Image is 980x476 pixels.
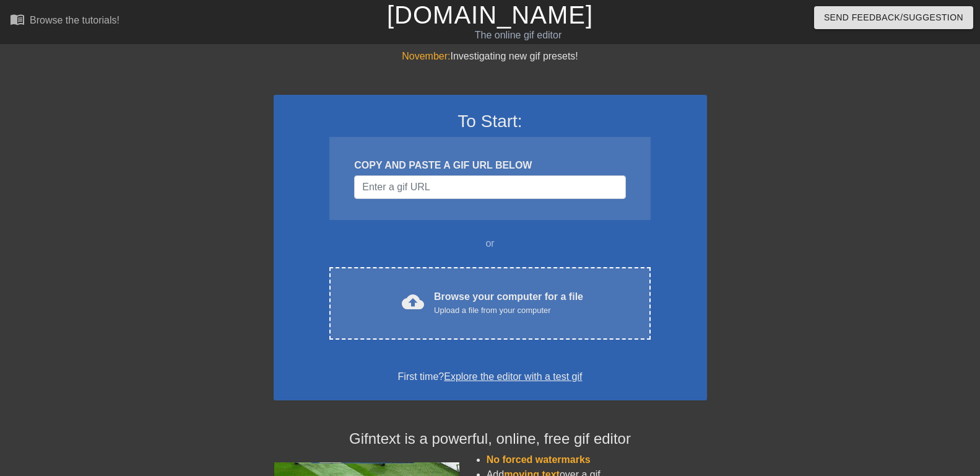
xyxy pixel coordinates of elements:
[274,430,707,448] h4: Gifntext is a powerful, online, free gif editor
[487,454,591,465] span: No forced watermarks
[434,289,583,317] div: Browse your computer for a file
[387,1,593,29] a: [DOMAIN_NAME]
[30,15,119,25] div: Browse the tutorials!
[290,369,691,384] div: First time?
[824,10,963,25] span: Send Feedback/Suggestion
[814,6,973,29] button: Send Feedback/Suggestion
[306,236,675,251] div: or
[354,175,625,199] input: Username
[434,304,583,317] div: Upload a file from your computer
[10,12,25,27] span: menu_book
[10,12,119,31] a: Browse the tutorials!
[402,291,424,313] span: cloud_upload
[354,158,625,173] div: COPY AND PASTE A GIF URL BELOW
[402,51,450,61] span: November:
[444,371,582,382] a: Explore the editor with a test gif
[333,28,704,43] div: The online gif editor
[290,111,691,132] h3: To Start:
[274,49,707,64] div: Investigating new gif presets!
